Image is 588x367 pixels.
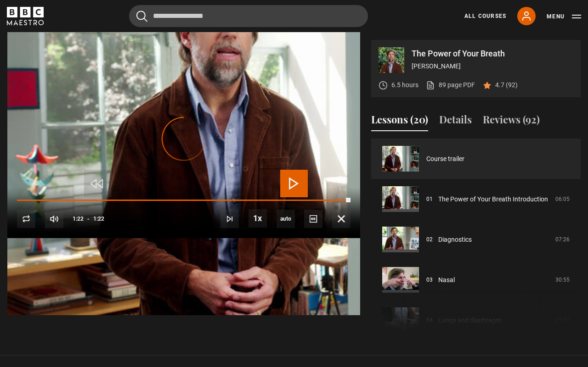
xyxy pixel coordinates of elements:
[332,210,351,228] button: Fullscreen
[249,209,267,228] button: Playback Rate
[439,112,472,131] button: Details
[136,11,147,22] button: Submit the search query
[483,112,540,131] button: Reviews (92)
[438,275,455,285] a: Nasal
[73,211,84,227] span: 1:22
[7,40,360,238] video-js: Video Player
[7,7,44,25] svg: BBC Maestro
[547,12,581,21] button: Toggle navigation
[87,216,90,222] span: -
[426,154,464,164] a: Course trailer
[277,210,295,228] span: auto
[464,12,506,20] a: All Courses
[495,80,518,90] p: 4.7 (92)
[438,235,472,245] a: Diagnostics
[220,210,239,228] button: Next Lesson
[304,210,322,228] button: Captions
[45,210,63,228] button: Mute
[426,80,475,90] a: 89 page PDF
[93,211,104,227] span: 1:22
[129,5,368,27] input: Search
[438,195,548,204] a: The Power of Your Breath Introduction
[412,61,573,71] p: [PERSON_NAME]
[412,50,573,58] p: The Power of Your Breath
[391,80,418,90] p: 6.5 hours
[371,112,428,131] button: Lessons (20)
[277,210,295,228] div: Current quality: 720p
[17,200,351,201] div: Progress Bar
[17,210,35,228] button: Replay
